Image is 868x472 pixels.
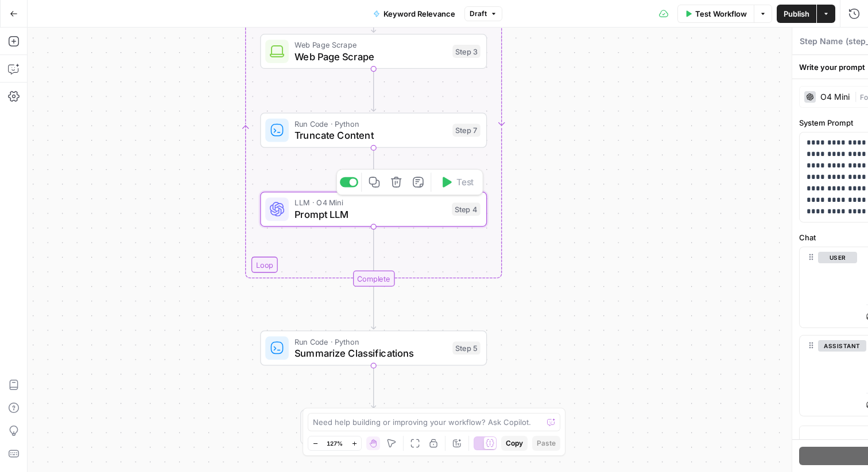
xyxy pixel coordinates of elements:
span: Truncate Content [294,128,447,142]
div: assistant [800,336,857,416]
span: Test [456,175,474,189]
button: Publish [777,5,816,23]
span: Publish [784,8,809,19]
div: LLM · O4 MiniPrompt LLMStep 4Test [260,192,487,227]
span: LLM · O4 Mini [294,197,446,208]
span: Keyword Relevance [383,8,455,19]
button: Paste [532,436,560,451]
span: 127% [327,439,343,448]
div: Complete [352,271,394,287]
div: user [800,247,857,327]
span: Paste [537,438,556,448]
div: EndOutput [260,409,487,444]
div: Step 7 [452,124,480,137]
span: Draft [470,9,487,19]
div: Web Page ScrapeWeb Page ScrapeStep 3 [260,34,487,69]
span: | [854,91,860,102]
div: Run Code · PythonTruncate ContentStep 7 [260,113,487,148]
g: Edge from step_5 to end [371,365,376,408]
button: Test [434,173,479,192]
button: Draft [464,6,502,21]
span: Run Code · Python [294,118,447,129]
div: Step 5 [452,341,480,354]
div: Step 3 [452,45,480,58]
div: Complete [260,271,487,287]
span: Web Page Scrape [294,49,447,64]
button: Copy [501,436,528,451]
div: Run Code · PythonSummarize ClassificationsStep 5 [260,330,487,365]
button: assistant [818,340,866,352]
div: O4 Mini [820,93,850,101]
span: Summarize Classifications [294,346,447,360]
g: Edge from step_2-iteration-end to step_5 [371,287,376,329]
span: Copy [506,438,523,448]
span: Prompt LLM [294,207,446,221]
span: Run Code · Python [294,336,447,347]
button: Test Workflow [677,5,754,23]
div: Step 4 [452,202,480,216]
span: Test Workflow [695,8,747,19]
button: Keyword Relevance [366,5,462,23]
span: Web Page Scrape [294,39,447,50]
g: Edge from step_3 to step_7 [371,69,376,111]
button: user [818,252,857,263]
